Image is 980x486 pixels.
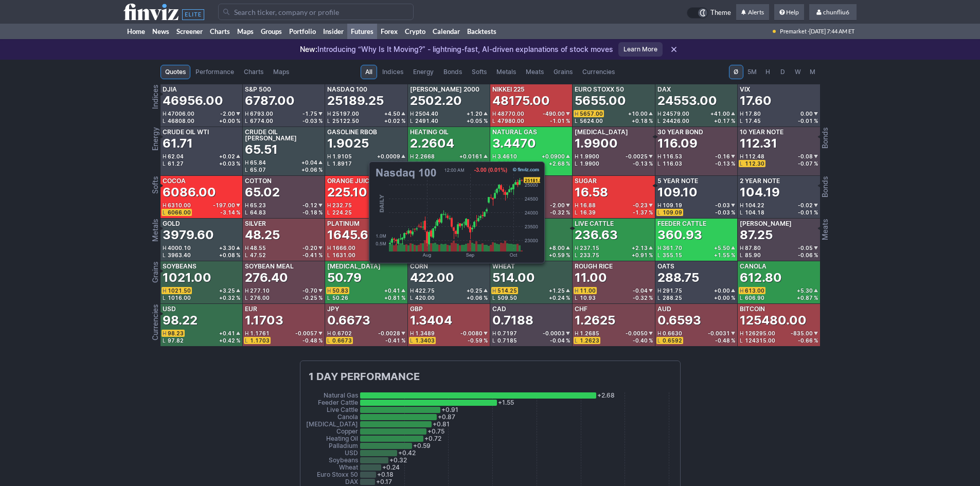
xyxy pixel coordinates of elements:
span: L [575,210,580,215]
a: Indices [378,65,408,79]
span: All [365,67,372,77]
span: % [731,118,735,123]
span: -0.02 [798,203,813,208]
span: L [245,118,250,123]
div: 24553.00 [657,93,717,109]
button: D [776,65,790,79]
span: +4.50 [384,111,400,116]
span: 109.09 [663,209,682,215]
span: 65.84 [250,159,266,166]
button: H [761,65,775,79]
a: Quotes [161,65,190,79]
span: % [401,118,405,123]
div: Sugar [575,178,597,184]
div: +0.06 [301,167,323,172]
div: 6086.00 [163,184,216,201]
div: Cocoa [163,178,186,184]
span: 62.04 [168,153,184,159]
span: H [657,154,663,159]
span: 48770.00 [497,111,524,117]
span: 46808.00 [168,118,194,124]
a: Calendar [429,24,464,39]
span: 16.88 [580,202,596,208]
div: Crude Oil WTI [163,129,209,135]
span: L [163,161,168,166]
span: -0.0025 [626,154,648,159]
a: Charts [206,24,234,39]
div: +0.02 [384,118,405,123]
div: 30 Year Bond [657,129,703,135]
span: L [163,118,168,123]
a: Crypto [401,24,429,39]
a: Backtests [464,24,500,39]
div: +0.05 [384,161,405,166]
a: Sugar16.58H16.88-0.23L16.39-1.37 % [573,176,654,218]
span: 47006.00 [168,111,194,117]
span: % [236,210,240,215]
span: 1.9105 [332,153,352,159]
span: D [779,67,787,77]
div: DJIA [163,86,177,93]
span: H [657,111,663,116]
span: 116.03 [663,160,682,167]
div: 48.25 [245,227,280,243]
div: 1.9025 [327,135,369,152]
span: H [245,160,250,165]
a: 5 Year Note109.10H109.19-0.03L109.09-0.03 % [655,176,737,218]
span: % [566,118,570,123]
span: -0.08 [798,154,813,159]
div: -1.37 [633,210,653,215]
div: 87.25 [740,227,773,243]
div: 2 Year Note [740,178,780,184]
span: H [740,203,745,208]
div: Natural Gas [492,129,537,135]
button: Ø [729,65,743,79]
div: S&P 500 [245,86,271,93]
div: Euro Stoxx 50 [575,86,624,93]
span: H [327,111,332,116]
div: 48175.00 [492,93,550,109]
span: % [236,118,240,123]
span: 224.25 [332,209,352,215]
span: L [327,161,332,166]
div: 5655.00 [575,93,626,109]
button: 5M [744,65,760,79]
a: DJIA46956.00H47006.00-2.00L46808.00+0.00 % [161,84,242,127]
span: 6310.00 [168,202,191,208]
a: Feeder Cattle360.93H361.70+5.50L355.15+1.55 % [655,219,737,261]
img: chart.ashx [373,166,540,259]
div: -0.13 [715,161,735,166]
a: Euro Stoxx 505655.00H5657.00+10.00L5624.00+0.18 % [573,84,654,127]
a: News [149,24,173,39]
a: Metals [492,65,521,79]
span: -2.00 [220,111,235,116]
a: VIX17.60H17.800.00L17.45-0.01 % [738,84,819,127]
div: 3.4470 [492,135,536,152]
a: [MEDICAL_DATA]1.9900H1.9900-0.0025L1.9900-0.13 % [573,127,654,175]
div: Platinum [327,221,360,227]
div: -0.01 [798,118,818,123]
a: S&P 5006787.00H6793.00-1.75L6774.00-0.03 % [243,84,325,127]
span: H [245,203,250,208]
span: 2.2668 [415,153,435,159]
div: +0.18 [632,118,653,123]
div: 104.19 [740,184,780,201]
span: W [794,67,801,77]
a: [PERSON_NAME]87.25H87.80-0.05L85.90-0.06 % [738,219,819,261]
a: Charts [239,65,268,79]
span: 65.23 [250,202,266,208]
div: Orange Juice [327,178,373,184]
span: H [163,111,168,116]
span: 24579.00 [663,111,689,117]
a: Crude Oil [PERSON_NAME]65.51H65.84+0.04L65.07+0.06 % [243,127,325,175]
span: L [740,118,745,123]
div: 6787.00 [245,93,295,109]
div: [PERSON_NAME] [740,221,792,227]
span: 104.18 [745,209,764,215]
span: L [245,167,250,172]
div: -3.14 [220,210,240,215]
div: -0.13 [633,161,653,166]
div: 1645.60 [327,227,377,243]
span: +41.00 [710,111,730,116]
div: 5 Year Note [657,178,698,184]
